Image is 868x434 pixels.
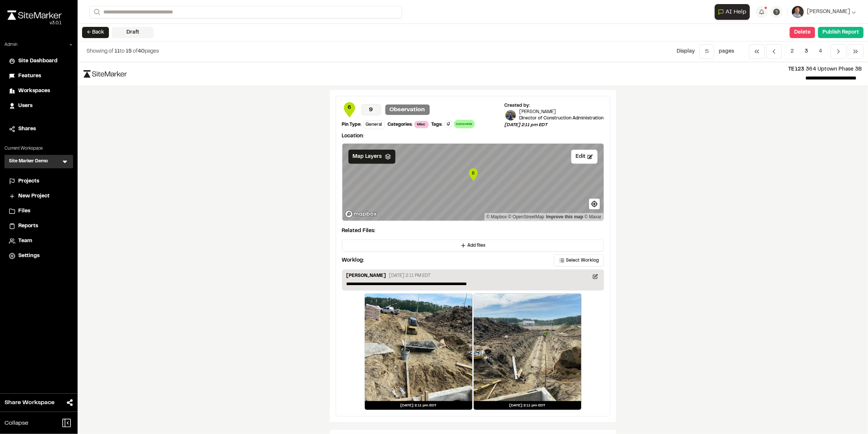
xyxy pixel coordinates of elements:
[90,6,103,18] button: Search
[389,272,431,279] p: [DATE] 2:11 PM EDT
[813,44,828,59] span: 4
[342,121,362,128] div: Pin Type:
[18,222,38,230] span: Reports
[818,27,864,38] button: Publish Report
[792,6,804,18] img: User
[345,210,377,218] a: Mapbox logo
[18,252,40,260] span: Settings
[566,257,599,264] span: Select Worklog
[388,121,413,128] div: Categories:
[115,49,120,54] span: 11
[342,144,604,221] canvas: Map
[347,272,386,281] p: [PERSON_NAME]
[18,102,32,110] span: Users
[486,214,507,219] a: Mapbox
[785,44,799,59] span: 2
[505,102,604,109] div: Created by:
[414,121,429,128] span: Misc
[726,7,746,16] span: AI Help
[18,87,50,95] span: Workspaces
[4,145,73,152] p: Current Workspace
[585,214,602,219] a: Maxar
[9,72,69,80] a: Features
[699,44,714,59] button: 5
[342,227,604,235] p: Related Files:
[4,419,28,428] span: Collapse
[9,102,69,110] a: Users
[18,192,50,200] span: New Project
[126,49,132,54] span: 15
[342,132,604,140] p: Location:
[444,120,452,128] button: Edit Tags
[788,67,805,72] span: TE123
[342,240,604,252] button: Add files
[18,177,39,185] span: Projects
[365,401,472,410] div: [DATE] 2:11 pm EDT
[342,256,364,265] p: Worklog:
[468,167,479,182] div: Map marker
[9,125,69,133] a: Shares
[84,70,127,78] img: logo-black-rebrand.svg
[112,27,154,38] div: Draft
[792,6,856,18] button: [PERSON_NAME]
[508,214,544,219] a: OpenStreetMap
[715,4,750,20] button: Open AI Assistant
[474,401,581,410] div: [DATE] 2:11 pm EDT
[9,57,69,65] a: Site Dashboard
[138,49,145,54] span: 40
[472,170,474,176] text: 6
[554,255,604,266] button: Select Worklog
[505,122,604,128] p: [DATE] 2:11 pm EDT
[473,293,582,410] a: [DATE] 2:11 pm EDT
[9,207,69,215] a: Files
[719,47,734,56] p: page s
[363,120,385,129] div: General
[715,4,753,20] div: Open AI Assistant
[18,125,36,133] span: Shares
[87,47,159,56] p: to of pages
[18,72,41,80] span: Features
[589,199,600,209] button: Find my location
[9,237,69,245] a: Team
[9,87,69,95] a: Workspaces
[18,237,32,245] span: Team
[364,293,473,410] a: [DATE] 2:11 pm EDT
[807,8,850,16] span: [PERSON_NAME]
[353,153,382,161] span: Map Layers
[799,44,814,59] span: 3
[9,177,69,185] a: Projects
[18,207,30,215] span: Files
[9,158,48,165] h3: Site Marker Demo
[520,109,604,115] p: [PERSON_NAME]
[546,214,583,219] a: Map feedback
[432,121,443,128] div: Tags:
[749,44,864,59] nav: Navigation
[9,192,69,200] a: New Project
[677,47,695,56] p: Display
[385,104,430,115] p: Observation
[4,398,54,407] span: Share Workspace
[133,65,862,74] p: 364 Uptown Phase 3B
[9,252,69,260] a: Settings
[7,20,62,26] div: Oh geez...please don't...
[87,49,115,54] span: Showing of
[82,27,109,38] button: ← Back
[9,222,69,230] a: Reports
[520,115,604,122] p: Director of Construction Administration
[18,57,57,65] span: Site Dashboard
[7,10,62,20] img: rebrand.png
[342,104,357,112] span: 6
[571,150,598,164] button: Edit
[790,27,815,38] button: Delete
[454,120,475,128] div: concrete
[361,104,381,115] p: 9
[468,242,486,249] span: Add files
[4,41,18,48] p: Admin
